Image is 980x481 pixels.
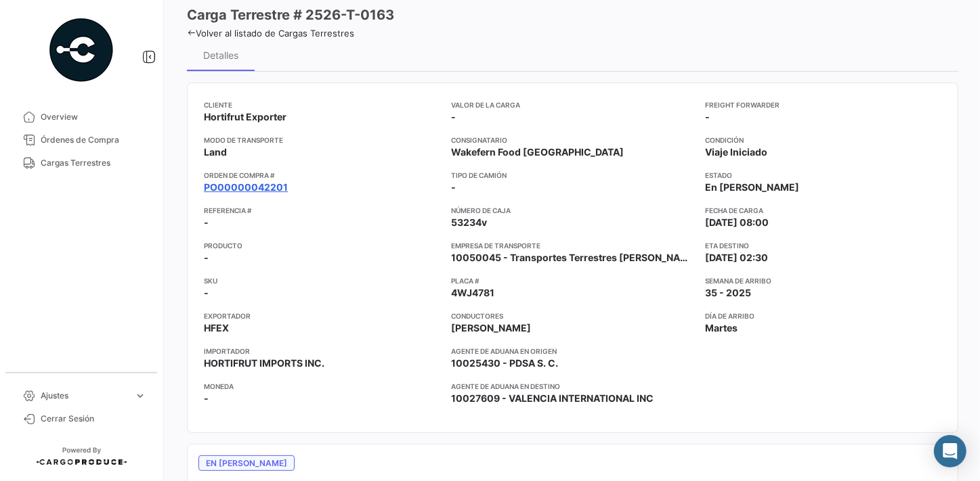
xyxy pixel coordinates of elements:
span: - [204,392,209,405]
app-card-info-title: Freight Forwarder [705,99,941,110]
span: - [204,251,209,265]
span: Martes [705,321,738,335]
span: Hortifrut Exporter [204,110,286,124]
app-card-info-title: Condición [705,135,941,145]
span: - [451,181,456,194]
span: HORTIFRUT IMPORTS INC. [204,357,324,370]
div: Abrir Intercom Messenger [934,435,966,467]
a: Cargas Terrestres [11,152,152,175]
span: 10027609 - VALENCIA INTERNATIONAL INC [451,392,654,405]
a: Volver al listado de Cargas Terrestres [187,28,354,39]
app-card-info-title: Empresa de Transporte [451,240,694,251]
span: En [PERSON_NAME] [705,181,799,194]
h3: Carga Terrestre # 2526-T-0163 [187,5,394,24]
app-card-info-title: Producto [204,240,440,251]
span: 4WJ4781 [451,286,494,300]
span: - [705,110,710,124]
span: [PERSON_NAME] [451,321,531,335]
span: Órdenes de Compra [41,134,146,146]
a: Órdenes de Compra [11,129,152,152]
app-card-info-title: Estado [705,170,941,181]
span: [DATE] 08:00 [705,216,769,229]
span: Overview [41,111,146,123]
app-card-info-title: Agente de Aduana en Origen [451,346,694,357]
span: 35 - 2025 [705,286,751,300]
img: powered-by.png [47,16,115,84]
app-card-info-title: Valor de la Carga [451,99,694,110]
app-card-info-title: Conductores [451,311,694,321]
app-card-info-title: ETA Destino [705,240,941,251]
span: 10050045 - Transportes Terrestres [PERSON_NAME] [451,251,694,265]
span: HFEX [204,321,229,335]
span: - [451,110,456,124]
a: PO00000042201 [204,181,288,194]
span: - [204,286,209,300]
span: [DATE] 02:30 [705,251,768,265]
span: Wakefern Food [GEOGRAPHIC_DATA] [451,145,624,159]
app-card-info-title: Exportador [204,311,440,321]
app-card-info-title: Agente de Aduana en Destino [451,381,694,392]
app-card-info-title: Referencia # [204,205,440,216]
app-card-info-title: Consignatario [451,135,694,145]
app-card-info-title: Cliente [204,99,440,110]
app-card-info-title: Modo de Transporte [204,135,440,145]
app-card-info-title: Semana de Arribo [705,275,941,286]
app-card-info-title: Número de Caja [451,205,694,216]
div: Detalles [203,49,238,61]
a: Overview [11,106,152,129]
app-card-info-title: Moneda [204,381,440,392]
app-card-info-title: Fecha de carga [705,205,941,216]
span: Cerrar Sesión [41,413,146,425]
app-card-info-title: Importador [204,346,440,357]
span: Land [204,145,227,159]
span: expand_more [134,390,146,402]
span: Ajustes [41,390,129,402]
app-card-info-title: Día de Arribo [705,311,941,321]
span: 53234v [451,216,487,229]
app-card-info-title: SKU [204,275,440,286]
span: Viaje Iniciado [705,145,767,159]
span: Cargas Terrestres [41,157,146,169]
span: 10025430 - PDSA S. C. [451,357,558,370]
app-card-info-title: Placa # [451,275,694,286]
app-card-info-title: Tipo de Camión [451,170,694,181]
app-card-info-title: Orden de Compra # [204,170,440,181]
span: En [PERSON_NAME] [198,455,295,471]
